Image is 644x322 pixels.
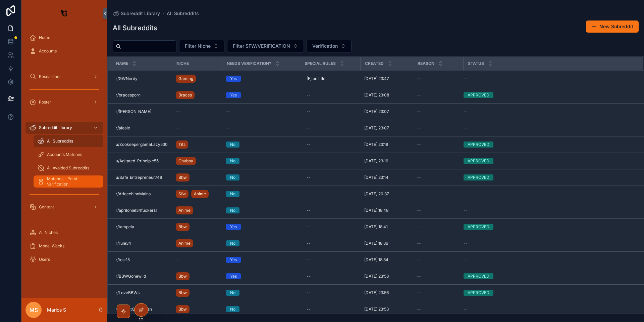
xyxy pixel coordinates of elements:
[417,142,459,147] a: --
[364,224,409,230] a: [DATE] 18:41
[417,257,459,263] a: --
[116,175,162,180] span: u/Safe_Entrepreneur748
[39,48,57,54] span: Accounts
[364,224,388,230] span: [DATE] 18:41
[116,274,168,279] a: r/BBWGonewild
[417,257,421,263] span: --
[178,208,191,213] span: Anime
[176,223,190,231] a: Bbw
[464,191,468,197] span: --
[25,253,103,266] a: Users
[47,307,66,313] p: Marios S
[226,240,296,246] a: No
[39,257,50,262] span: Users
[34,162,103,174] a: All Avoided Subreddits
[116,109,151,114] span: r/[PERSON_NAME]
[47,138,73,144] span: All Subreddits
[116,76,138,81] span: r/GWNerdy
[417,307,459,312] a: --
[39,74,61,79] span: Researcher
[417,109,421,114] span: --
[464,142,635,148] a: APPROVED
[464,273,635,279] a: APPROVED
[116,175,168,180] a: u/Safe_Entrepreneur748
[364,109,409,114] a: [DATE] 23:07
[364,257,409,263] a: [DATE] 18:34
[468,142,489,148] div: APPROVED
[116,92,141,98] span: r/bracesporn
[230,257,237,263] div: Yes
[230,174,235,180] div: No
[364,208,409,213] a: [DATE] 18:48
[226,224,296,230] a: Yes
[464,125,468,131] span: --
[586,21,639,33] a: New Subreddit
[364,307,389,312] span: [DATE] 23:53
[226,306,296,312] a: No
[464,92,635,98] a: APPROVED
[178,274,187,279] span: Bbw
[307,191,311,197] div: --
[304,304,356,315] a: --
[226,109,296,114] a: --
[417,208,459,213] a: --
[116,61,128,66] span: NAME
[116,208,168,213] a: r/apriloniel34fuckers1
[167,10,199,17] span: All Subreddits
[464,257,635,263] a: --
[304,90,356,100] a: --
[176,90,218,100] a: Braces
[417,224,421,230] span: --
[116,274,146,279] span: r/BBWGonewild
[304,172,356,183] a: --
[178,241,191,246] span: Anime
[230,207,235,213] div: No
[364,191,389,197] span: [DATE] 20:37
[464,109,635,114] a: --
[47,176,97,187] span: Matches - Pend. Verification
[176,238,218,249] a: Anime
[39,204,54,210] span: Content
[176,173,190,182] a: Bbw
[364,125,389,131] span: [DATE] 23:07
[227,40,304,52] button: Select Button
[176,109,218,114] a: --
[417,290,421,295] span: --
[364,175,388,180] span: [DATE] 23:14
[364,142,409,147] a: [DATE] 23:18
[417,241,459,246] a: --
[116,142,168,147] span: u/ZookeepergameLazy530
[468,273,489,279] div: APPROVED
[116,191,168,197] a: r/ArlecchinoMains
[178,76,193,81] span: Gaming
[417,158,421,164] span: --
[116,241,131,246] span: r/rule34
[230,290,235,296] div: No
[417,125,459,131] a: --
[364,274,389,279] span: [DATE] 23:58
[307,158,311,164] div: --
[230,306,235,312] div: No
[116,241,168,246] a: r/rule34
[417,290,459,295] a: --
[304,156,356,166] a: --
[464,208,468,213] span: --
[176,289,190,297] a: Bbw
[417,125,421,131] span: --
[116,257,130,263] span: r/test15
[176,305,190,313] a: Bbw
[176,125,218,131] a: --
[176,257,218,263] a: --
[468,290,489,296] div: APPROVED
[178,191,186,197] span: Sfw
[230,158,235,164] div: No
[116,307,152,312] span: r/WeightGainFetish
[116,290,140,295] span: r/LoveBBWs
[39,35,50,40] span: Home
[468,61,484,66] span: Status
[39,99,51,105] span: Poster
[25,122,103,134] a: Subreddit Library
[307,257,311,263] div: --
[468,92,489,98] div: APPROVED
[226,290,296,296] a: No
